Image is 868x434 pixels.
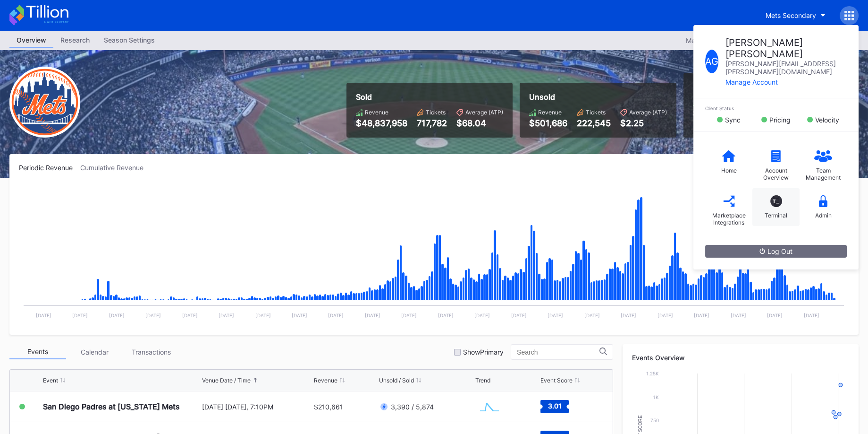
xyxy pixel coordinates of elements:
[725,116,741,124] div: Sync
[417,118,447,128] div: 717,782
[657,312,673,318] text: [DATE]
[725,37,847,60] div: [PERSON_NAME] [PERSON_NAME]
[815,212,832,219] div: Admin
[686,36,754,44] div: Mets Secondary 2025
[356,118,407,128] div: $48,837,958
[725,60,847,76] div: [PERSON_NAME][EMAIL_ADDRESS][PERSON_NAME][DOMAIN_NAME]
[517,348,599,356] input: Search
[9,345,66,359] div: Events
[721,167,737,174] div: Home
[586,109,606,116] div: Tickets
[548,312,563,318] text: [DATE]
[123,345,179,359] div: Transactions
[705,245,847,258] button: Log Out
[646,371,659,376] text: 1.25k
[474,312,490,318] text: [DATE]
[475,395,504,418] svg: Chart title
[365,109,388,116] div: Revenue
[43,377,58,384] div: Event
[328,312,344,318] text: [DATE]
[463,348,504,356] div: Show Primary
[356,92,503,102] div: Sold
[548,402,562,410] text: 3.01
[511,312,527,318] text: [DATE]
[66,345,123,359] div: Calendar
[538,109,562,116] div: Revenue
[621,312,636,318] text: [DATE]
[182,312,198,318] text: [DATE]
[770,195,782,207] div: T_
[584,312,600,318] text: [DATE]
[759,247,792,255] div: Log Out
[80,164,151,172] div: Cumulative Revenue
[43,402,180,411] div: San Diego Padres at [US_STATE] Mets
[255,312,271,318] text: [DATE]
[804,167,842,181] div: Team Management
[145,312,161,318] text: [DATE]
[219,312,234,318] text: [DATE]
[109,312,125,318] text: [DATE]
[730,312,746,318] text: [DATE]
[19,164,80,172] div: Periodic Revenue
[401,312,417,318] text: [DATE]
[475,377,490,384] div: Trend
[758,7,833,24] button: Mets Secondary
[314,403,343,411] div: $210,661
[72,312,88,318] text: [DATE]
[694,312,709,318] text: [DATE]
[767,312,783,318] text: [DATE]
[379,377,414,384] div: Unsold / Sold
[769,116,791,124] div: Pricing
[620,118,667,128] div: $2.25
[465,109,503,116] div: Average (ATP)
[705,105,847,111] div: Client Status
[803,312,819,318] text: [DATE]
[529,118,567,128] div: $501,686
[53,33,97,48] a: Research
[577,118,611,128] div: 222,545
[629,109,667,116] div: Average (ATP)
[757,167,795,181] div: Account Overview
[426,109,446,116] div: Tickets
[53,33,97,47] div: Research
[540,377,573,384] div: Event Score
[456,118,503,128] div: $68.04
[438,312,454,318] text: [DATE]
[97,33,162,48] a: Season Settings
[650,417,659,423] text: 750
[815,116,839,124] div: Velocity
[292,312,307,318] text: [DATE]
[681,34,768,47] button: Mets Secondary 2025
[202,377,251,384] div: Venue Date / Time
[391,403,434,411] div: 3,390 / 5,874
[653,394,659,400] text: 1k
[693,108,727,118] div: $24,688
[710,212,748,226] div: Marketplace Integrations
[765,212,787,219] div: Terminal
[365,312,380,318] text: [DATE]
[202,403,312,411] div: [DATE] [DATE], 7:10PM
[97,33,162,47] div: Season Settings
[36,312,51,318] text: [DATE]
[9,33,53,48] a: Overview
[632,354,849,362] div: Events Overview
[314,377,337,384] div: Revenue
[9,67,80,138] img: New-York-Mets-Transparent.png
[766,11,816,19] div: Mets Secondary
[19,183,849,325] svg: Chart title
[529,92,667,102] div: Unsold
[705,50,718,73] div: A G
[725,78,847,86] div: Manage Account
